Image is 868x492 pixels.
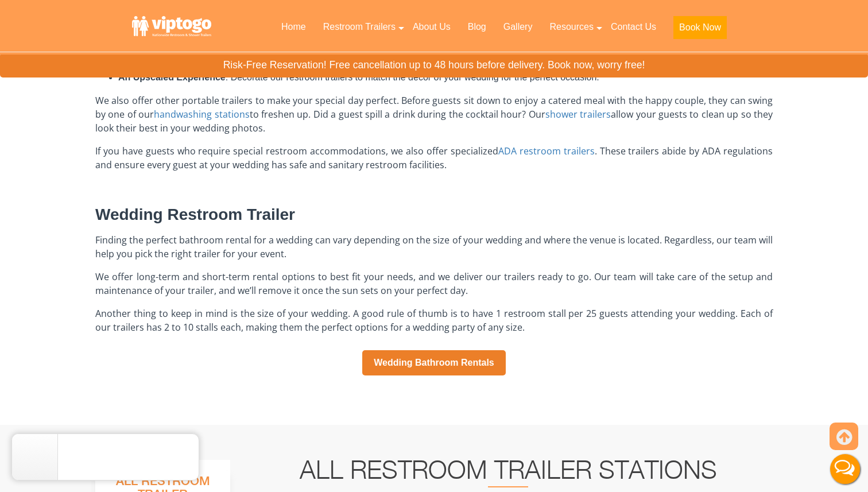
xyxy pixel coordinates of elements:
[119,430,159,444] li: Portfolio
[362,350,506,375] a: Wedding Bathroom Rentals
[495,14,541,40] a: Gallery
[459,14,495,40] a: Blog
[665,14,735,46] a: Book Now
[226,72,599,82] span: : Decorate our restroom trailers to match the decor of your wedding for the perfect occasion.
[545,108,611,121] a: shower trailers
[541,14,602,40] a: Resources
[498,145,595,157] a: ADA restroom trailers
[95,145,498,157] span: If you have guests who require special restroom accommodations, we also offer specialized
[95,145,773,171] span: . These trailers abide by ADA regulations and ensure every guest at your wedding has safe and san...
[95,94,773,121] span: We also offer other portable trailers to make your special day perfect. Before guests sit down to...
[95,307,773,334] span: Another thing to keep in mind is the size of your wedding. A good rule of thumb is to have 1 rest...
[315,14,404,40] a: Restroom Trailers
[822,446,868,492] button: Live Chat
[95,234,773,260] span: Finding the perfect bathroom rental for a wedding can vary depending on the size of your wedding ...
[95,108,773,134] span: allow your guests to clean up so they look their best in your wedding photos.
[246,460,770,487] h2: All Restroom Trailer Stations
[95,206,295,223] span: Wedding Restroom Trailer
[602,14,665,40] a: Contact Us
[95,270,773,297] span: We offer long-term and short-term rental options to best fit your needs, and we deliver our trail...
[673,16,727,39] button: Book Now
[250,108,545,121] span: to freshen up. Did a guest spill a drink during the cocktail hour? Our
[404,14,459,40] a: About Us
[95,432,117,441] a: Home
[273,14,315,40] a: Home
[118,72,226,82] b: An Upscaled Experience
[154,108,249,121] a: handwashing stations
